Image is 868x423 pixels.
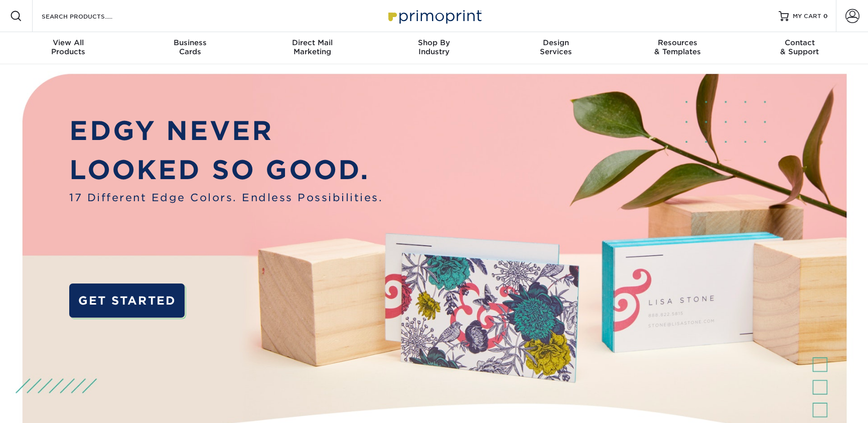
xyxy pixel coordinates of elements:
[373,38,495,56] div: Industry
[129,32,251,64] a: BusinessCards
[495,38,617,47] span: Design
[739,38,860,47] span: Contact
[495,38,617,56] div: Services
[793,12,821,21] span: MY CART
[617,38,739,56] div: & Templates
[373,38,495,47] span: Shop By
[739,38,860,56] div: & Support
[251,38,373,47] span: Direct Mail
[495,32,617,64] a: DesignServices
[129,38,251,47] span: Business
[384,5,484,27] img: Primoprint
[129,38,251,56] div: Cards
[8,38,129,47] span: View All
[69,190,383,205] span: 17 Different Edge Colors. Endless Possibilities.
[251,38,373,56] div: Marketing
[823,13,828,20] span: 0
[373,32,495,64] a: Shop ByIndustry
[8,38,129,56] div: Products
[69,151,383,190] p: LOOKED SO GOOD.
[8,32,129,64] a: View AllProducts
[617,32,739,64] a: Resources& Templates
[739,32,860,64] a: Contact& Support
[617,38,739,47] span: Resources
[69,111,383,151] p: EDGY NEVER
[251,32,373,64] a: Direct MailMarketing
[69,284,184,318] a: GET STARTED
[41,10,138,22] input: SEARCH PRODUCTS.....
